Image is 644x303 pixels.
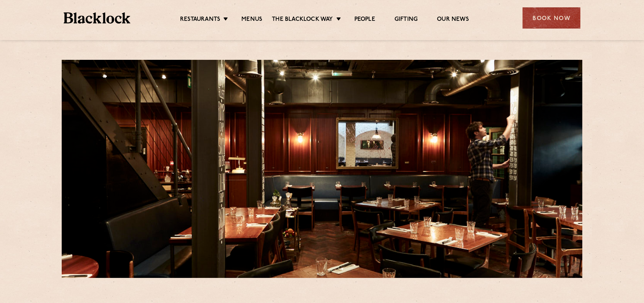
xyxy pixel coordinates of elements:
a: Menus [241,16,262,24]
a: The Blacklock Way [272,16,333,24]
img: BL_Textured_Logo-footer-cropped.svg [64,12,130,24]
a: Gifting [394,16,418,24]
a: Our News [437,16,469,24]
a: People [354,16,375,24]
a: Restaurants [180,16,220,24]
div: Book Now [523,7,580,29]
